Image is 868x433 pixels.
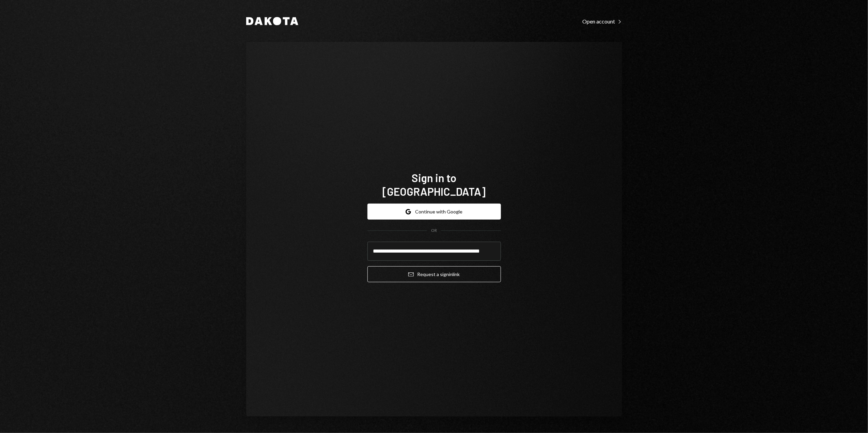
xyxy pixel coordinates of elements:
div: OR [431,228,437,234]
div: Open account [583,18,622,25]
a: Open account [583,17,622,25]
h1: Sign in to [GEOGRAPHIC_DATA] [367,171,501,198]
button: Request a signinlink [367,266,501,282]
button: Continue with Google [367,204,501,220]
